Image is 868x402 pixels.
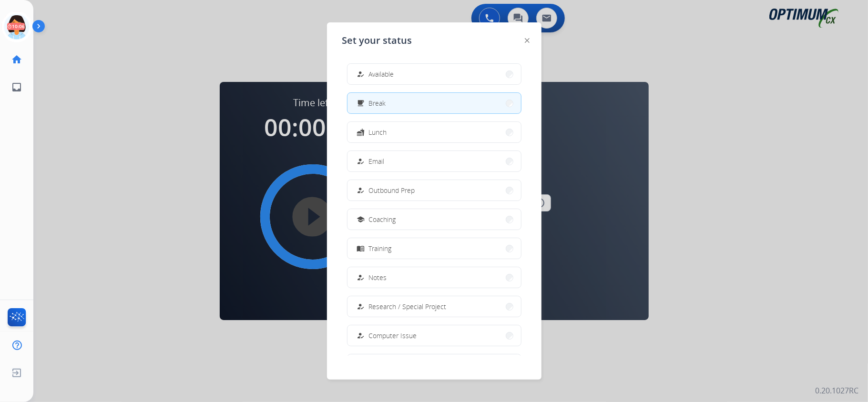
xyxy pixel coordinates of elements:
mat-icon: menu_book [357,244,365,252]
button: Coaching [347,209,521,230]
mat-icon: how_to_reg [357,302,365,311]
span: Notes [369,272,387,282]
button: Internet Issue [347,354,521,375]
button: Computer Issue [347,325,521,346]
span: Computer Issue [369,331,417,341]
span: Lunch [369,127,387,137]
p: 0.20.1027RC [815,385,858,396]
span: Outbound Prep [369,185,415,195]
mat-icon: how_to_reg [357,186,365,194]
span: Available [369,69,394,79]
button: Outbound Prep [347,180,521,201]
mat-icon: how_to_reg [357,273,365,281]
button: Notes [347,267,521,288]
button: Break [347,93,521,113]
button: Research / Special Project [347,296,521,317]
mat-icon: home [11,54,22,65]
mat-icon: fastfood [357,128,365,136]
button: Available [347,64,521,84]
button: Email [347,151,521,171]
img: close-button [525,38,530,43]
span: Break [369,98,386,108]
mat-icon: how_to_reg [357,70,365,78]
mat-icon: inbox [11,81,22,93]
span: Training [369,243,392,253]
mat-icon: how_to_reg [357,157,365,165]
mat-icon: how_to_reg [357,332,365,340]
span: Research / Special Project [369,301,447,312]
span: Coaching [369,214,396,224]
mat-icon: free_breakfast [357,99,365,107]
mat-icon: school [357,215,365,223]
button: Training [347,238,521,259]
span: Set your status [342,34,412,47]
button: Lunch [347,122,521,142]
span: Email [369,156,385,166]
